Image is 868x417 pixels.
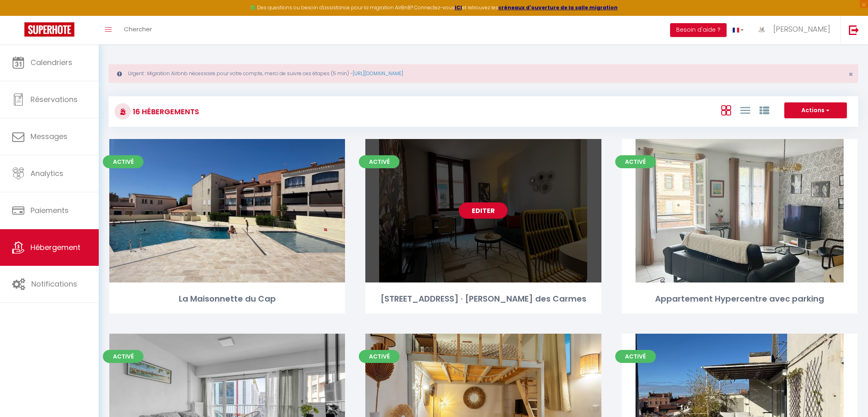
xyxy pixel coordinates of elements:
div: [STREET_ADDRESS] · [PERSON_NAME] des Carmes [365,293,601,305]
button: Besoin d'aide ? [670,23,727,37]
a: [URL][DOMAIN_NAME] [353,70,403,77]
a: ICI [455,4,462,11]
a: Vue en Box [721,103,731,117]
span: Réservations [30,94,78,104]
span: × [848,69,853,79]
div: La Maisonnette du Cap [109,293,345,305]
button: Close [848,71,853,78]
a: Editer [459,202,508,219]
span: Analytics [30,168,63,178]
span: Activé [103,155,143,168]
img: ... [756,23,768,35]
a: ... [PERSON_NAME] [750,16,840,44]
img: Super Booking [24,22,74,37]
a: Vue en Liste [740,103,750,117]
span: Activé [359,350,399,363]
span: Hébergement [30,242,80,252]
a: créneaux d'ouverture de la salle migration [498,4,618,11]
button: Ouvrir le widget de chat LiveChat [7,3,31,28]
span: Activé [359,155,399,168]
span: Notifications [31,279,77,289]
span: Chercher [124,25,152,33]
span: Messages [30,131,67,141]
div: Appartement Hypercentre avec parking [622,293,857,305]
img: logout [849,25,859,35]
h3: 16 Hébergements [131,102,199,121]
div: Urgent : Migration Airbnb nécessaire pour votre compte, merci de suivre ces étapes (5 min) - [108,64,858,83]
a: Vue par Groupe [759,103,769,117]
span: Activé [103,350,143,363]
span: Paiements [30,205,69,215]
a: Chercher [118,16,158,44]
span: Calendriers [30,57,72,67]
span: Activé [615,155,656,168]
span: Activé [615,350,656,363]
button: Actions [784,102,847,119]
span: [PERSON_NAME] [773,24,830,34]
